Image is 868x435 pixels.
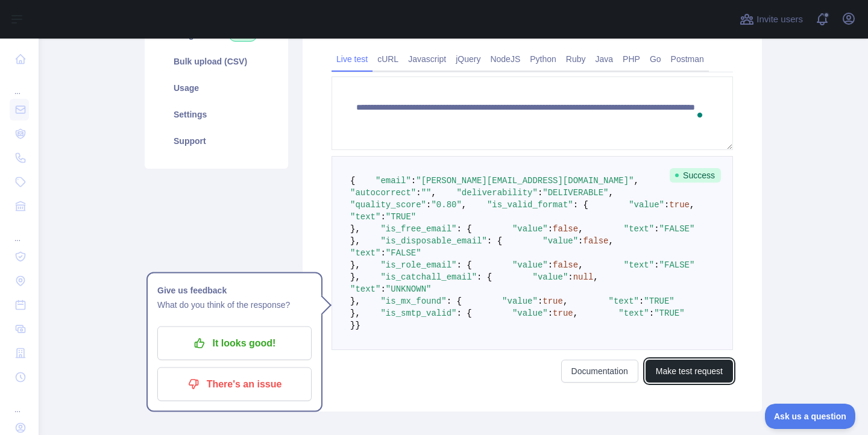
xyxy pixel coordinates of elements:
span: false [583,236,609,246]
span: "is_mx_found" [380,296,446,306]
span: : { [456,224,471,234]
span: } [355,321,360,330]
h1: Give us feedback [157,283,312,298]
a: Usage [159,75,274,101]
span: "value" [512,224,548,234]
a: Settings [159,101,274,128]
span: , [593,272,598,282]
span: Invite users [756,13,803,27]
a: cURL [373,49,403,69]
span: "DELIVERABLE" [542,188,608,198]
span: , [563,296,568,306]
span: : [426,200,431,210]
button: Make test request [646,360,733,383]
span: false [553,260,578,270]
span: : [654,224,659,234]
span: : { [477,272,492,282]
span: : { [456,308,471,318]
span: "FALSE" [659,260,695,270]
span: "text" [609,296,639,306]
a: Support [159,128,274,154]
span: }, [350,272,360,282]
span: , [609,188,614,198]
span: "is_smtp_valid" [380,308,456,318]
a: Live test [332,49,373,69]
a: jQuery [451,49,485,69]
span: "FALSE" [386,248,421,258]
span: Success [670,168,721,183]
span: }, [350,260,360,270]
span: "value" [629,200,664,210]
span: "email" [376,176,411,186]
span: : [649,308,654,318]
span: "TRUE" [386,212,416,222]
span: "deliverability" [456,188,537,198]
span: "text" [624,224,654,234]
a: NodeJS [485,49,525,69]
span: : { [487,236,502,246]
span: "FALSE" [659,224,695,234]
span: false [553,224,578,234]
span: "is_disposable_email" [380,236,486,246]
span: , [609,236,614,246]
span: , [578,224,583,234]
span: } [350,321,355,330]
span: "0.80" [431,200,461,210]
span: "" [421,188,432,198]
a: Ruby [561,49,591,69]
span: "TRUE" [654,308,684,318]
span: : [548,224,553,234]
iframe: Toggle Customer Support [765,404,856,429]
span: "text" [350,284,380,294]
span: , [431,188,436,198]
span: : [639,296,644,306]
a: PHP [618,49,645,69]
span: }, [350,308,360,318]
span: : { [573,200,588,210]
span: }, [350,236,360,246]
span: { [350,176,355,186]
div: ... [10,219,29,243]
span: "value" [533,272,568,282]
span: : { [456,260,471,270]
span: "[PERSON_NAME][EMAIL_ADDRESS][DOMAIN_NAME]" [416,176,634,186]
span: : [538,188,542,198]
span: "value" [502,296,538,306]
span: , [690,200,694,210]
span: "text" [350,248,380,258]
span: true [553,308,573,318]
a: Bulk upload (CSV) [159,48,274,75]
span: "value" [512,308,548,318]
span: , [462,200,467,210]
span: true [542,296,563,306]
span: "text" [624,260,654,270]
span: : [654,260,659,270]
span: : [548,260,553,270]
span: "is_catchall_email" [380,272,477,282]
div: ... [10,390,29,415]
a: Javascript [403,49,451,69]
a: Java [591,49,618,69]
span: null [573,272,594,282]
span: true [669,200,690,210]
span: "TRUE" [644,296,674,306]
span: : [416,188,421,198]
span: "is_role_email" [380,260,456,270]
span: "quality_score" [350,200,426,210]
span: : [538,296,542,306]
a: Go [645,49,666,69]
a: Postman [666,49,709,69]
span: : [578,236,583,246]
textarea: To enrich screen reader interactions, please activate Accessibility in Grammarly extension settings [332,77,733,150]
span: : [380,212,385,222]
span: "text" [618,308,649,318]
span: }, [350,296,360,306]
span: "value" [512,260,548,270]
span: , [634,176,639,186]
p: What do you think of the response? [157,298,312,312]
span: "is_free_email" [380,224,456,234]
button: Invite users [737,10,805,29]
span: : [664,200,669,210]
span: : [568,272,573,282]
span: "UNKNOWN" [386,284,432,294]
